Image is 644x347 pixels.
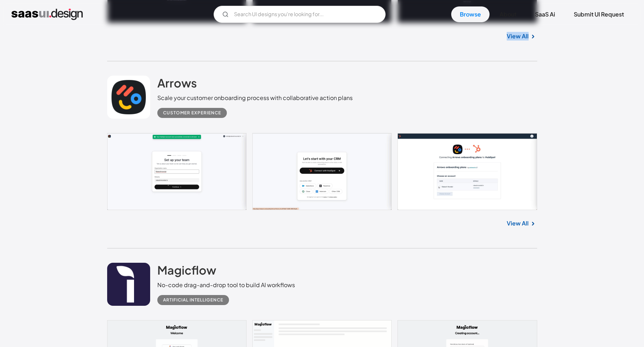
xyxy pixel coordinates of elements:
div: Scale your customer onboarding process with collaborative action plans [157,94,353,102]
a: Submit UI Request [565,6,633,22]
a: Browse [451,6,490,22]
a: SaaS Ai [526,6,564,22]
div: No-code drag-and-drop tool to build AI workflows [157,281,295,289]
a: Arrows [157,76,197,94]
input: Search UI designs you're looking for... [214,6,386,23]
form: Email Form [214,6,386,23]
a: Magicflow [157,263,216,281]
div: Customer Experience [163,109,221,117]
h2: Magicflow [157,263,216,277]
div: Artificial Intelligence [163,296,223,304]
a: About [491,6,525,22]
a: View All [507,219,529,228]
a: home [11,9,83,20]
h2: Arrows [157,76,197,90]
a: View All [507,32,529,41]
